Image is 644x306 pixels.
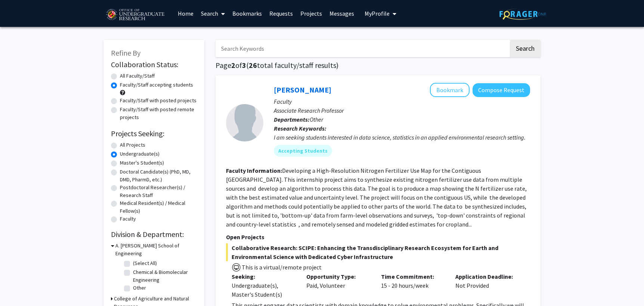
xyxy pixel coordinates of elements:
[120,81,193,89] label: Faculty/Staff accepting students
[297,0,326,26] a: Projects
[274,125,326,132] b: Research Keywords:
[120,72,155,80] label: All Faculty/Staff
[133,259,157,267] label: (Select All)
[274,116,310,123] b: Departments:
[111,230,197,239] h2: Division & Department:
[242,60,246,70] span: 3
[274,85,331,94] a: [PERSON_NAME]
[120,150,160,158] label: Undergraduate(s)
[499,8,546,20] img: ForagerOne Logo
[381,272,445,281] p: Time Commitment:
[216,40,509,57] input: Search Keywords
[241,263,322,271] span: This is a virtual/remote project
[120,168,197,184] label: Doctoral Candidate(s) (PhD, MD, DMD, PharmD, etc.)
[120,215,136,223] label: Faculty
[111,129,197,138] h2: Projects Seeking:
[226,167,282,174] b: Faculty Information:
[6,272,32,300] iframe: Chat
[226,232,530,241] p: Open Projects
[375,272,450,299] div: 15 - 20 hours/week
[365,10,390,17] span: My Profile
[103,6,167,24] img: University of Maryland Logo
[232,281,295,299] div: Undergraduate(s), Master's Student(s)
[450,272,524,299] div: Not Provided
[231,60,235,70] span: 2
[120,106,197,121] label: Faculty/Staff with posted remote projects
[115,242,197,257] h3: A. [PERSON_NAME] School of Engineering
[111,48,140,57] span: Refine By
[120,184,197,199] label: Postdoctoral Researcher(s) / Research Staff
[249,60,257,70] span: 26
[310,116,323,123] span: Other
[174,0,197,26] a: Home
[274,133,530,142] div: I am seeking students interested in data science, statistics in an applied environmental research...
[226,243,530,261] span: Collaborative Research: SCIPE: Enhancing the Transdisciplinary Research Ecosystem for Earth and E...
[510,40,541,57] button: Search
[133,268,195,284] label: Chemical & Biomolecular Engineering
[120,159,164,167] label: Master's Student(s)
[226,167,528,228] fg-read-more: Developing a High-Resolution Nitrogen Fertilizer Use Map for the Contiguous [GEOGRAPHIC_DATA]. Th...
[111,60,197,69] h2: Collaboration Status:
[120,199,197,215] label: Medical Resident(s) / Medical Fellow(s)
[232,272,295,281] p: Seeking:
[473,83,530,97] button: Compose Request to Dong Liang
[455,272,519,281] p: Application Deadline:
[326,0,358,26] a: Messages
[216,61,541,70] h1: Page of ( total faculty/staff results)
[266,0,297,26] a: Requests
[229,0,266,26] a: Bookmarks
[197,0,229,26] a: Search
[301,272,375,299] div: Paid, Volunteer
[430,83,470,97] button: Add Dong Liang to Bookmarks
[274,145,332,157] mat-chip: Accepting Students
[120,141,145,149] label: All Projects
[120,97,196,104] label: Faculty/Staff with posted projects
[133,284,146,292] label: Other
[306,272,370,281] p: Opportunity Type:
[274,97,530,106] p: Faculty
[274,106,530,115] p: Associate Research Professor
